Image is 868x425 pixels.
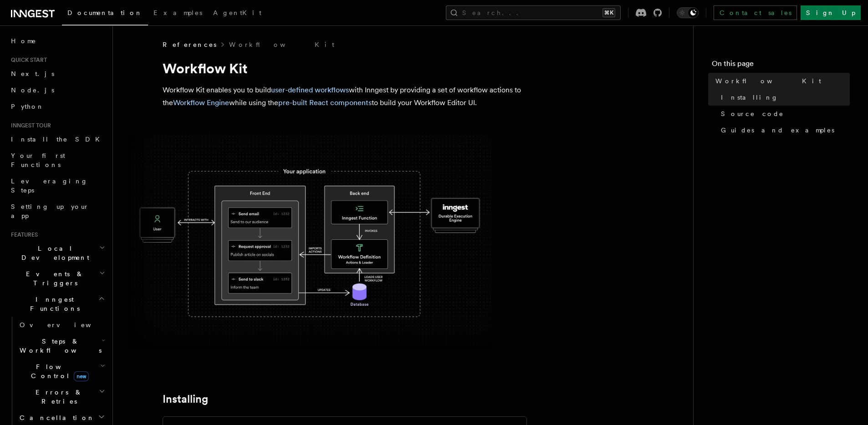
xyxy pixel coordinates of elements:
a: pre-built React components [278,98,372,107]
a: AgentKit [208,3,267,25]
span: Leveraging Steps [11,177,88,194]
a: Setting up your app [7,198,107,224]
span: Errors & Retries [16,388,99,406]
h1: Workflow Kit [163,60,527,76]
a: Node.js [7,82,107,98]
span: Cancellation [16,413,95,422]
a: Overview [16,317,107,333]
a: Install the SDK [7,131,107,147]
img: The Workflow Kit provides a Workflow Engine to compose workflow actions on the back end and a set... [128,133,492,351]
span: new [74,371,89,381]
span: Examples [153,9,202,16]
span: Documentation [67,9,143,16]
span: Features [7,231,38,238]
button: Flow Controlnew [16,359,107,384]
a: Sign Up [801,5,861,20]
a: Python [7,98,107,115]
a: Documentation [62,3,148,25]
button: Local Development [7,240,107,266]
a: Examples [148,3,208,25]
span: Install the SDK [11,136,105,143]
span: Next.js [11,70,54,77]
span: Home [11,36,36,46]
a: Home [7,33,107,49]
span: AgentKit [213,9,261,16]
a: Next.js [7,66,107,82]
a: user-defined workflows [271,86,349,94]
span: Overview [20,321,113,329]
button: Errors & Retries [16,384,107,410]
span: Quick start [7,56,47,64]
span: References [163,40,216,49]
span: Events & Triggers [7,269,99,288]
a: Workflow Kit [712,73,850,89]
span: Source code [721,109,784,118]
span: Workflow Kit [715,76,821,86]
span: Inngest Functions [7,295,98,313]
button: Inngest Functions [7,291,107,317]
span: Flow Control [16,362,100,380]
span: Node.js [11,86,54,94]
button: Steps & Workflows [16,333,107,359]
button: Events & Triggers [7,266,107,291]
span: Python [11,103,44,110]
span: Steps & Workflows [16,337,102,355]
span: Guides and examples [721,126,834,135]
button: Search...⌘K [446,5,621,20]
a: Your first Functions [7,147,107,173]
h4: On this page [712,58,850,73]
a: Installing [163,393,208,405]
span: Local Development [7,244,99,262]
a: Workflow Kit [229,40,334,49]
button: Toggle dark mode [677,7,699,18]
a: Contact sales [714,5,797,20]
p: Workflow Kit enables you to build with Inngest by providing a set of workflow actions to the whil... [163,84,527,109]
span: Installing [721,93,778,102]
span: Your first Functions [11,152,65,168]
span: Inngest tour [7,122,51,129]
kbd: ⌘K [602,8,615,17]
a: Source code [717,106,850,122]
span: Setting up your app [11,203,89,219]
a: Leveraging Steps [7,173,107,198]
a: Installing [717,89,850,106]
a: Guides and examples [717,122,850,138]
a: Workflow Engine [173,98,229,107]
